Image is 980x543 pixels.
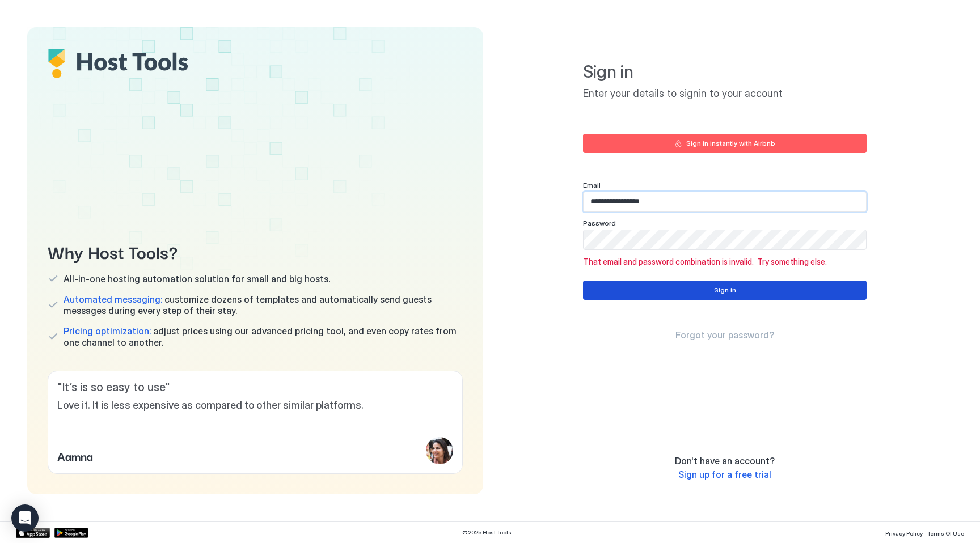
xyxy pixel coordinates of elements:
span: Automated messaging: [64,294,162,305]
span: adjust prices using our advanced pricing tool, and even copy rates from one channel to another. [64,325,463,348]
a: Terms Of Use [927,527,964,538]
span: © 2025 Host Tools [462,529,512,536]
span: Why Host Tools? [48,239,463,264]
span: customize dozens of templates and automatically send guests messages during every step of their s... [64,294,463,316]
span: Sign up for a free trial [678,469,771,480]
span: Email [583,181,601,189]
span: Privacy Policy [885,530,923,537]
span: Love it. It is less expensive as compared to other similar platforms. [57,399,453,412]
a: Privacy Policy [885,527,923,538]
div: Sign in instantly with Airbnb [686,138,775,149]
span: " It’s is so easy to use " [57,380,453,394]
div: profile [426,437,453,464]
span: Forgot your password? [675,329,774,341]
span: Don't have an account? [675,455,775,466]
div: Sign in [714,285,736,295]
button: Sign in [583,281,867,300]
div: Open Intercom Messenger [11,504,39,532]
span: Enter your details to signin to your account [583,87,867,100]
a: Sign up for a free trial [678,469,771,481]
input: Input Field [584,230,866,249]
span: All-in-one hosting automation solution for small and big hosts. [64,273,330,285]
a: Forgot your password? [675,329,774,341]
input: Input Field [584,192,866,211]
span: Terms Of Use [927,530,964,537]
span: Aamna [57,447,93,464]
a: Google Play Store [54,528,88,538]
span: Sign in [583,61,867,83]
span: Pricing optimization: [64,325,151,337]
span: Password [583,219,616,227]
button: Sign in instantly with Airbnb [583,134,867,153]
a: App Store [16,528,50,538]
span: That email and password combination is invalid. Try something else. [583,257,867,267]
